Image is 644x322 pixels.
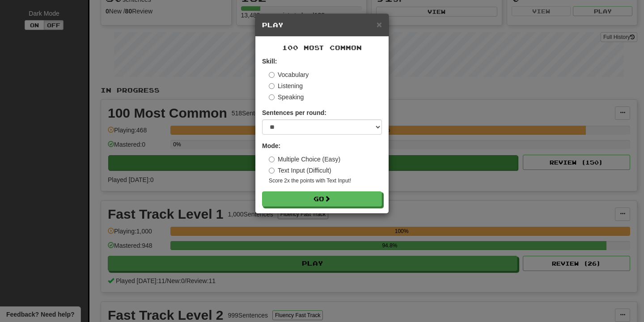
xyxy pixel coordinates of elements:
label: Listening [269,81,303,90]
span: 100 Most Common [282,44,362,51]
button: Go [262,191,382,207]
label: Speaking [269,93,304,102]
span: × [377,19,382,30]
label: Multiple Choice (Easy) [269,155,340,164]
input: Speaking [269,94,275,100]
input: Text Input (Difficult) [269,168,275,174]
label: Vocabulary [269,70,309,79]
strong: Skill: [262,58,277,65]
small: Score 2x the points with Text Input ! [269,177,382,185]
input: Multiple Choice (Easy) [269,157,275,162]
strong: Mode: [262,142,280,149]
input: Listening [269,83,275,89]
button: Close [377,20,382,29]
label: Sentences per round: [262,108,326,117]
label: Text Input (Difficult) [269,166,331,175]
h5: Play [262,21,382,30]
input: Vocabulary [269,72,275,78]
